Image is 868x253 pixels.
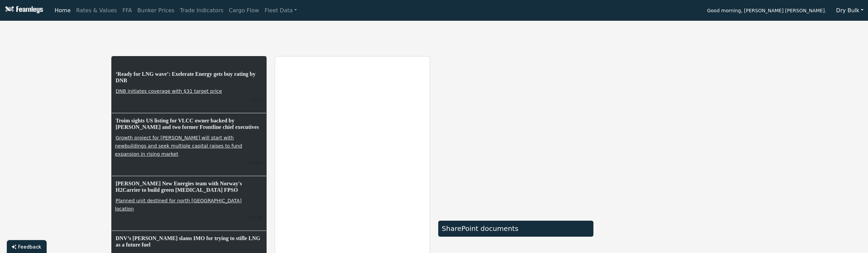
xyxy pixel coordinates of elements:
[111,23,757,48] iframe: tickers TradingView widget
[115,134,242,157] a: Growth project for [PERSON_NAME] will start with newbuildings and seek multiple capital raises to...
[52,4,73,17] a: Home
[249,215,263,220] small: 11/09/2025, 07:16:31
[177,4,226,17] a: Trade Indicators
[249,160,263,165] small: 11/09/2025, 07:23:12
[115,70,263,84] h6: ‘Ready for LNG wave’: Exelerate Energy gets buy rating by DNB
[226,4,262,17] a: Cargo Flow
[602,138,757,213] iframe: mini symbol-overview TradingView widget
[115,117,263,131] h6: Troim sights US listing for VLCC owner backed by [PERSON_NAME] and two former Frontline chief exe...
[832,4,868,17] button: Dry Bulk
[115,197,242,212] a: Planned unit destined for north [GEOGRAPHIC_DATA] location
[74,4,120,17] a: Rates & Values
[135,4,177,17] a: Bunker Prices
[707,5,826,17] span: Good morning, [PERSON_NAME] [PERSON_NAME].
[115,234,263,249] h6: DNV’s [PERSON_NAME] slams IMO for trying to stifle LNG as a future fuel
[120,4,135,17] a: FFA
[249,97,263,102] small: 11/09/2025, 08:34:18
[602,56,757,131] iframe: mini symbol-overview TradingView widget
[115,88,223,95] a: DNB initiates coverage with $31 target price
[262,4,300,17] a: Fleet Data
[442,224,590,233] div: SharePoint documents
[115,180,263,194] h6: [PERSON_NAME] New Energies team with Norway's H2Carrier to build green [MEDICAL_DATA] FPSO
[3,6,43,15] img: Fearnleys Logo
[438,56,594,213] iframe: market overview TradingView widget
